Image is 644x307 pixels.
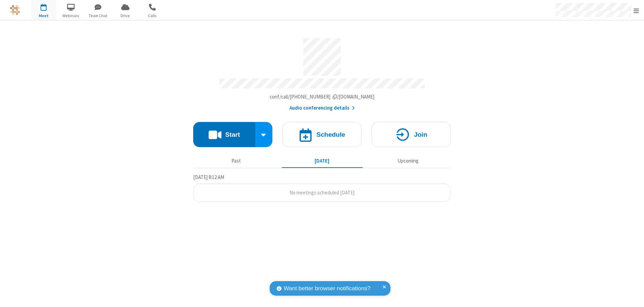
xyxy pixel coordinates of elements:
[196,155,277,167] button: Past
[316,131,345,138] h4: Schedule
[193,174,224,180] span: [DATE] 8:12 AM
[58,13,84,19] span: Webinars
[140,13,165,19] span: Calls
[270,94,375,100] span: Copy my meeting room link
[193,33,451,112] section: Account details
[193,122,255,147] button: Start
[368,155,448,167] button: Upcoming
[289,189,355,196] span: No meetings scheduled [DATE]
[225,131,240,138] h4: Start
[193,173,451,202] section: Today's Meetings
[31,13,56,19] span: Meet
[414,131,427,138] h4: Join
[113,13,138,19] span: Drive
[86,13,111,19] span: Team Chat
[270,93,375,101] button: Copy my meeting room linkCopy my meeting room link
[289,104,355,112] button: Audio conferencing details
[284,284,370,293] span: Want better browser notifications?
[372,122,451,147] button: Join
[255,122,273,147] div: Start conference options
[10,5,20,15] img: QA Selenium DO NOT DELETE OR CHANGE
[282,155,363,167] button: [DATE]
[282,122,362,147] button: Schedule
